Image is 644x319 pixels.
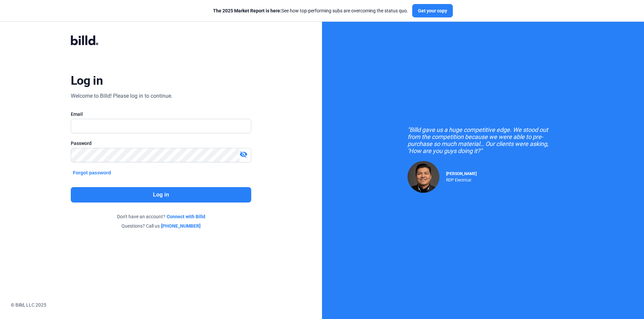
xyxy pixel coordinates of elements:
span: The 2025 Market Report is here: [213,8,281,13]
div: Password [71,140,251,147]
img: Raul Pacheco [408,161,439,193]
div: See how top-performing subs are overcoming the status quo. [213,7,408,14]
span: [PERSON_NAME] [446,171,477,176]
a: Connect with Billd [167,213,205,220]
button: Log in [71,187,251,203]
div: Don't have an account? [71,213,251,220]
a: [PHONE_NUMBER] [161,223,201,229]
div: "Billd gave us a huge competitive edge. We stood out from the competition because we were able to... [408,126,558,154]
div: Email [71,111,251,117]
mat-icon: visibility_off [239,150,248,158]
div: RDP Electrical [446,176,477,182]
div: Log in [71,73,103,88]
button: Forgot password [71,169,113,176]
div: Questions? Call us [71,223,251,229]
div: Welcome to Billd! Please log in to continue. [71,92,172,100]
button: Get your copy [412,4,453,17]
